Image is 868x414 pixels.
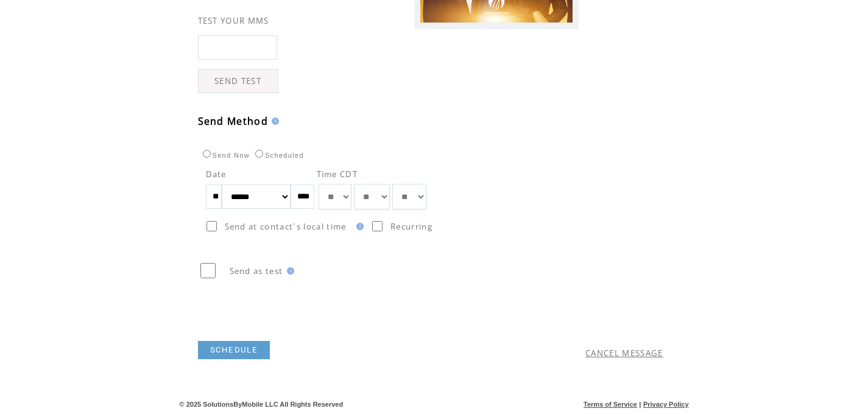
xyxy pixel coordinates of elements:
span: Send at contact`s local time [225,221,347,232]
img: help.gif [283,267,294,275]
span: Send Method [198,114,269,128]
span: Time CDT [317,169,358,180]
span: Send as test [230,265,283,276]
img: help.gif [353,223,364,230]
input: Scheduled [255,150,263,158]
a: Privacy Policy [643,401,689,408]
a: Terms of Service [584,401,637,408]
span: © 2025 SolutionsByMobile LLC All Rights Reserved [180,401,344,408]
span: Date [206,169,227,180]
span: TEST YOUR MMS [198,15,269,26]
img: help.gif [268,118,279,125]
input: Send Now [203,150,211,158]
label: Scheduled [252,152,304,159]
span: Recurring [390,221,432,232]
a: CANCEL MESSAGE [585,348,663,359]
span: | [639,401,641,408]
label: Send Now [200,152,250,159]
a: SCHEDULE [198,341,270,359]
a: SEND TEST [198,69,278,93]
